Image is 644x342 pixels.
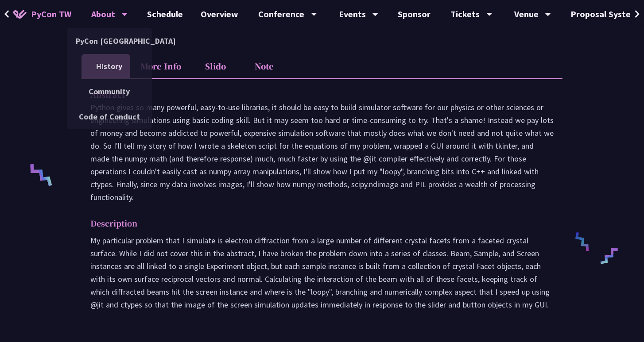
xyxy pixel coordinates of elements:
p: Abstract [90,88,536,101]
a: PyCon TW [4,3,80,25]
a: PyCon [GEOGRAPHIC_DATA] [67,31,152,51]
p: My particular problem that I simulate is electron diffraction from a large number of different cr... [90,234,554,311]
a: History [67,56,152,77]
span: PyCon TW [31,8,71,21]
li: Slido [191,54,240,78]
li: More Info [130,54,191,78]
p: Description [90,217,536,230]
a: Code of Conduct [67,106,152,127]
li: Note [240,54,289,78]
a: Community [67,81,152,102]
img: Home icon of PyCon TW 2025 [13,10,27,19]
p: Python gives so many powerful, easy-to-use libraries, it should be easy to build simulator softwa... [90,101,554,204]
